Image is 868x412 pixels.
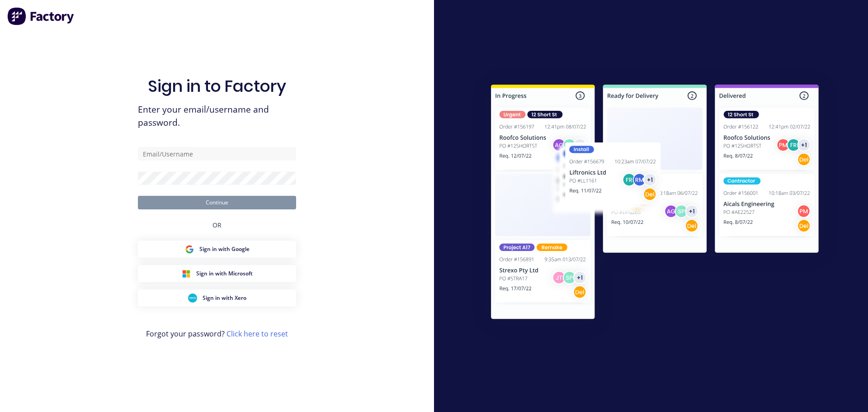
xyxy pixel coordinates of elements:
[199,245,250,253] span: Sign in with Google
[138,265,296,282] button: Microsoft Sign inSign in with Microsoft
[7,7,75,25] img: Factory
[138,103,296,129] span: Enter your email/username and password.
[146,328,288,339] span: Forgot your password?
[185,245,194,254] img: Google Sign in
[196,270,253,278] span: Sign in with Microsoft
[138,196,296,209] button: Continue
[138,147,296,161] input: Email/Username
[138,289,296,307] button: Xero Sign inSign in with Xero
[182,269,191,278] img: Microsoft Sign in
[203,294,246,302] span: Sign in with Xero
[212,209,222,241] div: OR
[148,76,286,96] h1: Sign in to Factory
[188,294,197,303] img: Xero Sign in
[226,329,288,339] a: Click here to reset
[471,66,839,341] img: Sign in
[138,241,296,258] button: Google Sign inSign in with Google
